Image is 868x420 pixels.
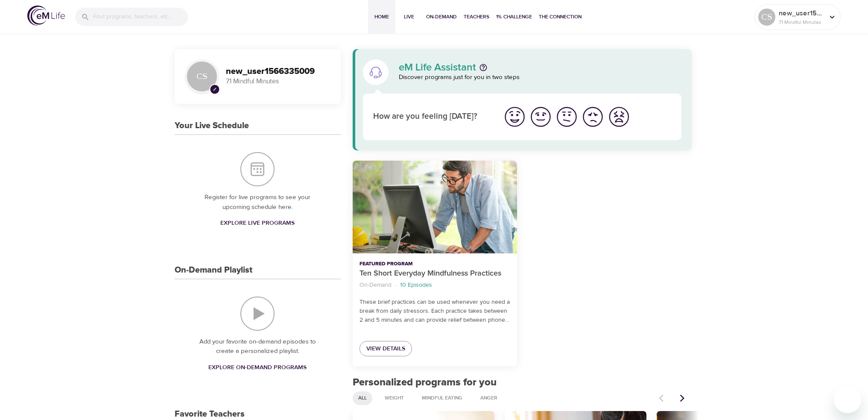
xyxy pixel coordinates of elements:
[779,18,824,26] p: 71 Mindful Minutes
[400,281,432,290] p: 10 Episodes
[359,260,510,268] p: Featured Program
[417,394,468,402] span: Mindful Eating
[555,105,579,129] img: ok
[529,105,552,129] img: good
[380,394,409,402] span: Weight
[379,391,409,405] div: Weight
[175,265,252,275] h3: On-Demand Playlist
[185,59,219,94] div: CS
[503,105,526,129] img: great
[359,268,510,279] p: Ten Short Everyday Mindfulness Practices
[464,12,489,21] span: Teachers
[528,104,554,130] button: I'm feeling good
[353,394,372,402] span: All
[192,337,324,356] p: Add your favorite on-demand episodes to create a personalized playlist.
[475,391,503,405] div: Anger
[426,12,457,21] span: On-Demand
[226,67,330,76] h3: new_user1566335009
[607,105,631,129] img: worst
[205,360,310,376] a: Explore On-Demand Programs
[217,215,298,231] a: Explore Live Programs
[606,104,632,130] button: I'm feeling worst
[226,76,330,86] p: 71 Mindful Minutes
[353,161,517,253] button: Ten Short Everyday Mindfulness Practices
[366,344,405,354] span: View Details
[395,279,397,291] li: ·
[554,104,580,130] button: I'm feeling ok
[496,12,532,21] span: 1% Challenge
[359,341,412,357] a: View Details
[359,298,510,325] p: These brief practices can be used whenever you need a break from daily stressors. Each practice t...
[175,409,245,419] h3: Favorite Teachers
[93,8,188,26] input: Find programs, teachers, etc...
[359,279,510,291] nav: breadcrumb
[758,9,775,26] div: CS
[475,394,503,402] span: Anger
[399,12,419,21] span: Live
[240,297,275,331] img: On-Demand Playlist
[502,104,528,130] button: I'm feeling great
[369,65,383,79] img: eM Life Assistant
[240,152,275,186] img: Your Live Schedule
[208,362,307,373] span: Explore On-Demand Programs
[539,12,582,21] span: The Connection
[175,121,249,131] h3: Your Live Schedule
[220,218,295,229] span: Explore Live Programs
[834,386,861,413] iframe: Button to launch messaging window
[353,391,372,405] div: All
[371,12,392,21] span: Home
[192,193,324,212] p: Register for live programs to see your upcoming schedule here.
[399,62,476,73] p: eM Life Assistant
[359,281,392,290] p: On-Demand
[416,391,468,405] div: Mindful Eating
[399,73,682,82] p: Discover programs just for you in two steps
[27,6,65,26] img: logo
[673,389,692,408] button: Next items
[580,104,606,130] button: I'm feeling bad
[581,105,605,129] img: bad
[779,8,824,18] p: new_user1566335009
[373,111,491,123] p: How are you feeling [DATE]?
[353,376,692,389] h2: Personalized programs for you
